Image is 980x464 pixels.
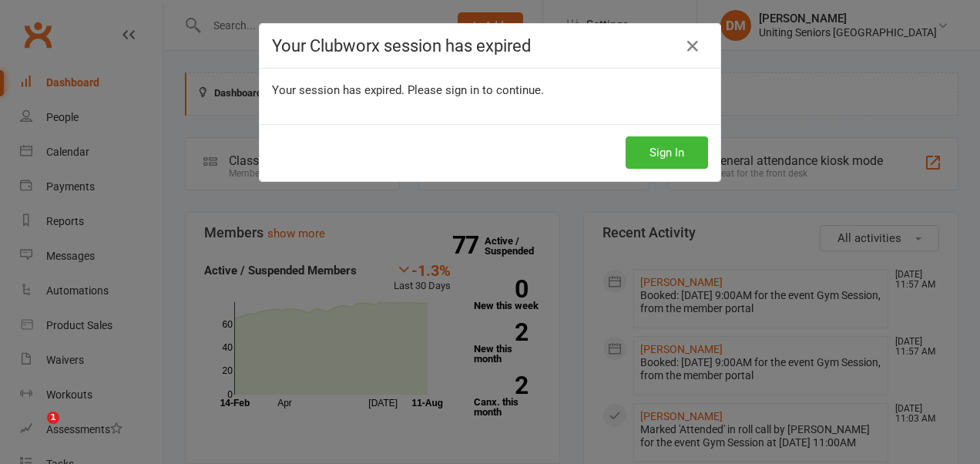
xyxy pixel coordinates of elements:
[272,36,708,55] h4: Your Clubworx session has expired
[680,34,705,59] a: Close
[626,136,708,169] button: Sign In
[272,83,544,97] span: Your session has expired. Please sign in to continue.
[47,412,59,424] span: 1
[15,412,52,449] iframe: Intercom live chat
